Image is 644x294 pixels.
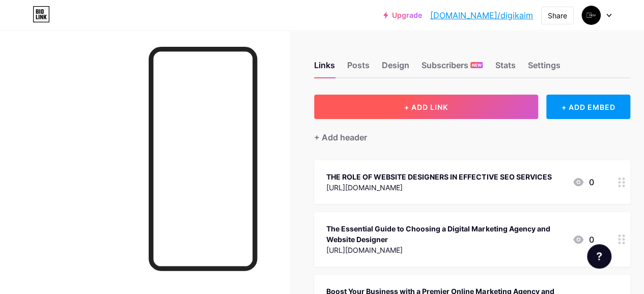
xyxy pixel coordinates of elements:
[314,59,335,77] div: Links
[472,62,482,68] span: NEW
[572,233,594,246] div: 0
[404,103,448,111] span: + ADD LINK
[546,95,630,119] div: + ADD EMBED
[347,59,370,77] div: Posts
[430,9,533,21] a: [DOMAIN_NAME]/digikaim
[383,11,422,19] a: Upgrade
[326,182,551,193] div: [URL][DOMAIN_NAME]
[326,171,551,182] div: THE ROLE OF WEBSITE DESIGNERS IN EFFECTIVE SEO SERVICES
[422,59,483,77] div: Subscribers
[326,223,564,245] div: The Essential Guide to Choosing a Digital Marketing Agency and Website Designer
[314,131,367,143] div: + Add header
[314,95,538,119] button: + ADD LINK
[581,6,601,25] img: Digikai Marketing
[326,245,564,255] div: [URL][DOMAIN_NAME]
[548,10,567,21] div: Share
[572,176,594,188] div: 0
[495,59,515,77] div: Stats
[527,59,560,77] div: Settings
[382,59,409,77] div: Design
